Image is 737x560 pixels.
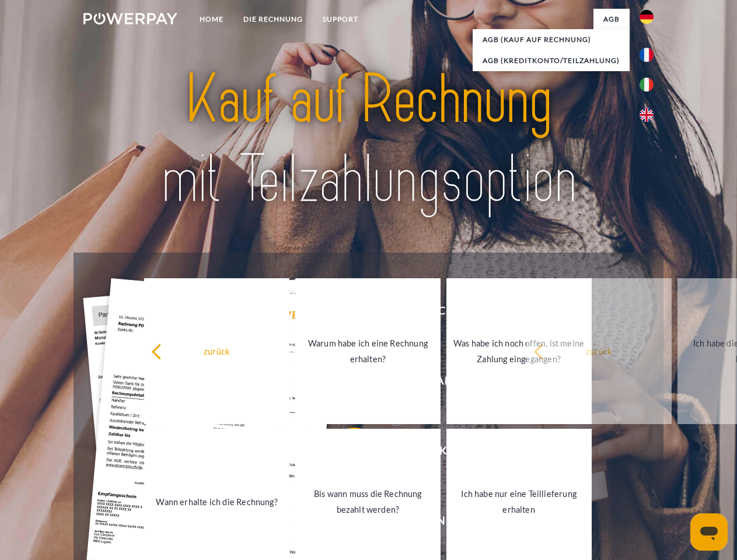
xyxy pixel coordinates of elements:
[640,108,654,122] img: en
[533,343,665,359] div: zurück
[453,486,585,517] div: Ich habe nur eine Teillieferung erhalten
[302,335,434,367] div: Warum habe ich eine Rechnung erhalten?
[302,486,434,517] div: Bis wann muss die Rechnung bezahlt werden?
[313,9,368,30] a: SUPPORT
[640,78,654,92] img: it
[473,29,630,50] a: AGB (Kauf auf Rechnung)
[233,9,313,30] a: DIE RECHNUNG
[473,50,630,71] a: AGB (Kreditkonto/Teilzahlung)
[151,343,282,359] div: zurück
[453,335,585,367] div: Was habe ich noch offen, ist meine Zahlung eingegangen?
[83,13,177,24] img: logo-powerpay-white.svg
[690,513,728,551] iframe: Schaltfläche zum Öffnen des Messaging-Fensters
[640,10,654,24] img: de
[593,9,630,30] a: agb
[190,9,233,30] a: Home
[446,278,592,424] a: Was habe ich noch offen, ist meine Zahlung eingegangen?
[151,494,282,509] div: Wann erhalte ich die Rechnung?
[111,56,626,223] img: title-powerpay_de.svg
[640,48,654,62] img: fr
